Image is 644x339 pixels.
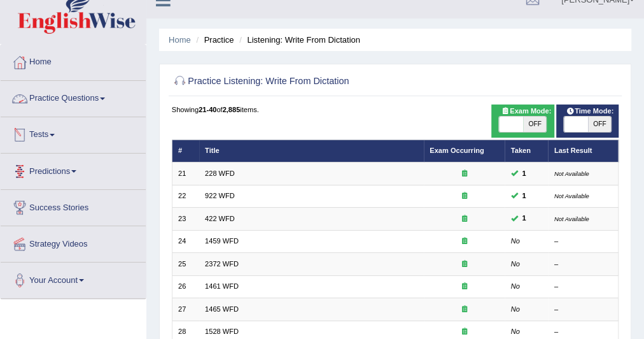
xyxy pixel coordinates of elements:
div: Exam occurring question [430,282,499,292]
span: Exam Mode: [497,106,556,117]
a: 1465 WFD [205,305,239,313]
em: No [511,237,520,245]
div: Exam occurring question [430,191,499,201]
td: 21 [172,162,199,185]
a: Predictions [1,154,146,185]
em: No [511,282,520,290]
a: 2372 WFD [205,260,239,268]
a: 1461 WFD [205,282,239,290]
a: 228 WFD [205,169,235,177]
a: Tests [1,117,146,149]
a: 1459 WFD [205,237,239,245]
div: Showing of items. [172,105,619,115]
div: Exam occurring question [430,236,499,247]
td: 22 [172,185,199,207]
div: Exam occurring question [430,327,499,337]
h2: Practice Listening: Write From Dictation [172,73,449,90]
td: 23 [172,208,199,230]
div: – [554,236,612,247]
em: No [511,260,520,268]
a: Home [1,45,146,76]
div: Exam occurring question [430,305,499,315]
b: 21-40 [199,106,216,113]
a: Your Account [1,263,146,294]
span: OFF [523,117,547,132]
a: Success Stories [1,190,146,222]
a: 922 WFD [205,192,235,199]
td: 26 [172,275,199,298]
span: Time Mode: [561,106,617,117]
li: Practice [193,34,234,46]
a: Strategy Videos [1,226,146,258]
td: 27 [172,298,199,321]
small: Not Available [554,192,589,199]
div: Exam occurring question [430,214,499,224]
a: Practice Questions [1,81,146,113]
li: Listening: Write From Dictation [236,34,360,46]
th: Taken [505,140,548,162]
div: Exam occurring question [430,169,499,179]
small: Not Available [554,215,589,222]
th: Last Result [548,140,619,162]
em: No [511,328,520,335]
span: You can still take this question [518,191,530,202]
em: No [511,305,520,313]
span: OFF [588,117,612,132]
th: Title [199,140,424,162]
b: 2,885 [223,106,241,113]
a: Home [169,35,191,45]
td: 24 [172,230,199,252]
small: Not Available [554,170,589,177]
div: – [554,259,612,270]
div: Exam occurring question [430,259,499,270]
div: – [554,327,612,337]
div: – [554,282,612,292]
div: Show exams occurring in exams [491,105,554,138]
div: – [554,305,612,315]
td: 25 [172,253,199,275]
a: Exam Occurring [430,147,484,154]
span: You can still take this question [518,168,530,180]
a: 422 WFD [205,215,235,222]
span: You can still take this question [518,213,530,224]
a: 1528 WFD [205,328,239,335]
th: # [172,140,199,162]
